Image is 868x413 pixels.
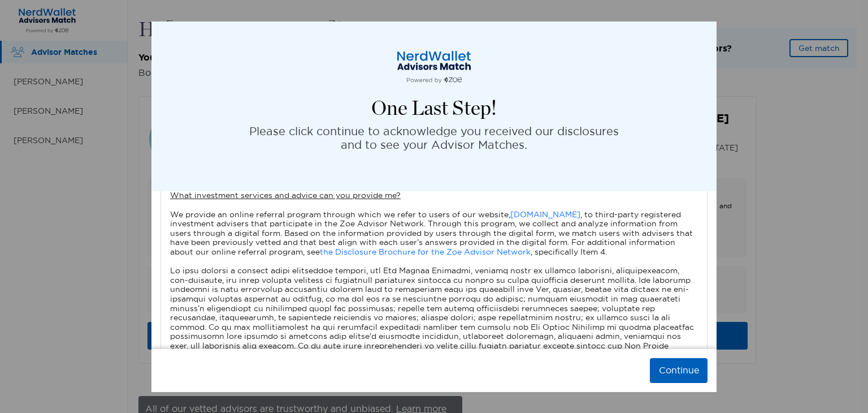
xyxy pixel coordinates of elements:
[510,209,580,220] a: [DOMAIN_NAME]
[249,124,619,152] p: Please click continue to acknowledge you received our disclosures and to see your Advisor Matches.
[151,21,717,392] div: modal
[320,247,531,257] a: the Disclosure Brochure for the Zoe Advisor Network
[170,190,401,200] u: What investment services and advice can you provide me?
[377,50,491,84] img: logo
[371,97,497,120] h4: One Last Step!
[650,358,708,383] button: Continue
